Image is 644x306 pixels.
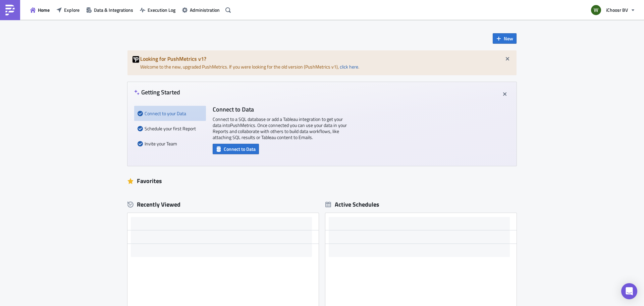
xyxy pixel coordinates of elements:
img: Avatar [590,4,602,16]
span: Administration [190,6,220,13]
h4: Connect to Data [213,106,347,113]
div: Favorites [127,176,517,186]
span: Data & Integrations [94,6,133,13]
span: Explore [64,6,79,13]
h4: Getting Started [134,89,180,96]
span: Connect to Data [224,145,256,152]
div: Welcome to the new, upgraded PushMetrics. If you were looking for the old version (PushMetrics v1... [127,50,517,75]
button: Connect to Data [213,144,259,154]
a: Connect to Data [213,145,259,152]
span: Home [38,6,50,13]
div: Connect to your Data [138,106,203,121]
p: Connect to a SQL database or add a Tableau integration to get your data into PushMetrics . Once c... [213,116,347,140]
div: Open Intercom Messenger [621,283,637,299]
h5: Looking for PushMetrics v1? [140,56,512,61]
div: Active Schedules [325,201,379,208]
span: iChoosr BV [606,6,628,13]
button: Explore [53,5,83,15]
div: Invite your Team [138,136,203,151]
span: Execution Log [148,6,175,13]
a: click here [340,63,358,70]
button: New [493,33,517,44]
img: PushMetrics [5,5,15,15]
span: New [504,35,513,42]
button: Administration [179,5,223,15]
button: Home [27,5,53,15]
div: Schedule your first Report [138,121,203,136]
button: Data & Integrations [83,5,137,15]
div: Recently Viewed [127,200,319,210]
button: Execution Log [137,5,179,15]
button: iChoosr BV [587,3,639,17]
